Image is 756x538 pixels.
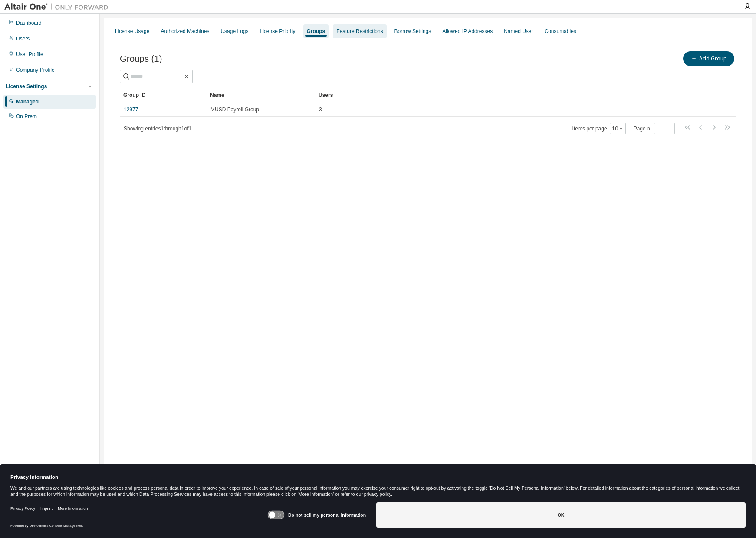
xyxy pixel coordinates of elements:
button: 10 [612,125,624,132]
div: Company Profile [16,66,55,73]
span: MUSD Payroll Group [210,106,259,113]
div: Feature Restrictions [336,28,383,35]
span: Showing entries 1 through 1 of 1 [124,126,191,132]
div: Borrow Settings [394,28,431,35]
img: Altair One [4,3,113,11]
div: License Settings [6,83,47,90]
div: Dashboard [16,20,42,27]
div: Named User [504,28,533,35]
div: Users [16,35,30,42]
div: Consumables [545,28,576,35]
div: On Prem [16,113,37,120]
span: Groups (1) [120,54,162,64]
div: License Priority [260,28,296,35]
button: Add Group [683,51,734,66]
div: Usage Logs [220,28,248,35]
div: Groups [307,28,325,35]
div: Name [210,88,312,102]
a: 12977 [124,106,138,113]
div: Allowed IP Addresses [442,28,493,35]
div: Authorized Machines [161,28,209,35]
div: Managed [16,98,39,105]
span: Page n. [634,123,675,134]
span: Items per page [572,123,626,134]
div: License Usage [115,28,149,35]
div: Group ID [123,88,203,102]
div: User Profile [16,51,43,58]
span: 3 [319,106,322,113]
div: Users [319,88,712,102]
